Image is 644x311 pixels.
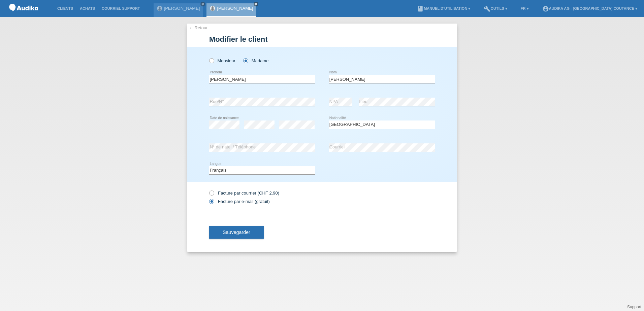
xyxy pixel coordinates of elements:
[76,6,98,10] a: Achats
[209,226,264,239] button: Sauvegarder
[7,13,40,18] a: POS — MF Group
[542,5,549,12] i: account_circle
[539,6,641,10] a: account_circleAudika AG - [GEOGRAPHIC_DATA] Coutance ▾
[417,5,424,12] i: book
[209,199,270,204] label: Facture par e-mail (gratuit)
[217,6,253,11] a: [PERSON_NAME]
[627,305,641,309] a: Support
[201,2,204,6] i: close
[243,58,248,63] input: Madame
[54,6,76,10] a: Clients
[209,191,214,199] input: Facture par courrier (CHF 2.90)
[98,6,143,10] a: Courriel Support
[223,230,250,235] span: Sauvegarder
[254,2,258,6] i: close
[200,2,205,6] a: close
[414,6,474,10] a: bookManuel d’utilisation ▾
[517,6,532,10] a: FR ▾
[209,191,279,196] label: Facture par courrier (CHF 2.90)
[254,2,258,6] a: close
[243,58,268,63] label: Madame
[209,199,214,207] input: Facture par e-mail (gratuit)
[209,58,235,63] label: Monsieur
[209,35,435,43] h1: Modifier le client
[209,58,214,63] input: Monsieur
[164,6,200,11] a: [PERSON_NAME]
[480,6,510,10] a: buildOutils ▾
[484,5,490,12] i: build
[189,25,208,30] a: ← Retour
